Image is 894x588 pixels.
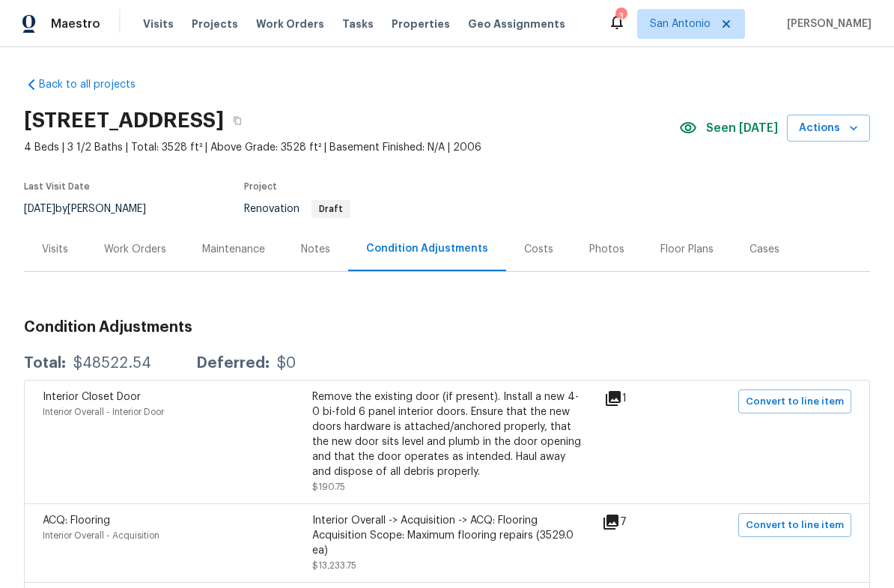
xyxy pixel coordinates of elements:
span: Seen [DATE] [706,121,778,136]
span: Properties [392,16,450,31]
span: [PERSON_NAME] [781,16,872,31]
span: Renovation [244,204,350,214]
span: Maestro [51,16,100,31]
span: Geo Assignments [468,16,565,31]
div: Maintenance [202,242,265,257]
div: by [PERSON_NAME] [24,200,164,218]
div: Deferred: [196,356,270,371]
span: Project [244,182,277,191]
div: Remove the existing door (if present). Install a new 4-0 bi-fold 6 panel interior doors. Ensure t... [312,390,582,479]
span: Interior Overall - Acquisition [43,531,159,540]
div: 3 [615,9,626,24]
span: Tasks [342,19,374,29]
span: Last Visit Date [24,182,90,191]
div: Costs [524,242,553,257]
span: Interior Overall - Interior Door [43,407,164,416]
div: Condition Adjustments [366,241,488,256]
span: $190.75 [312,482,345,491]
span: $13,233.75 [312,561,356,570]
div: Notes [301,242,330,257]
div: Total: [24,356,66,371]
div: 7 [602,513,675,531]
span: [DATE] [24,204,55,214]
span: Projects [192,16,238,31]
span: ACQ: Flooring [43,515,110,526]
div: 1 [604,390,675,407]
h2: [STREET_ADDRESS] [24,113,224,128]
span: Actions [799,119,858,138]
span: 4 Beds | 3 1/2 Baths | Total: 3528 ft² | Above Grade: 3528 ft² | Basement Finished: N/A | 2006 [24,140,679,155]
span: Interior Closet Door [43,392,141,402]
span: Work Orders [256,16,324,31]
div: Floor Plans [660,242,714,257]
span: Draft [313,204,349,213]
span: Convert to line item [746,393,844,410]
button: Convert to line item [738,513,851,537]
button: Copy Address [224,107,251,134]
span: San Antonio [650,16,711,31]
span: Visits [143,16,174,31]
div: Cases [749,242,779,257]
button: Actions [787,115,870,142]
button: Convert to line item [738,390,851,413]
div: $0 [277,356,296,371]
div: Photos [589,242,624,257]
div: Work Orders [104,242,166,257]
a: Back to all projects [24,77,168,92]
h3: Condition Adjustments [24,320,870,335]
div: Visits [42,242,68,257]
div: $48522.54 [73,356,151,371]
div: Interior Overall -> Acquisition -> ACQ: Flooring Acquisition Scope: Maximum flooring repairs (352... [312,513,582,558]
span: Convert to line item [746,517,844,534]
